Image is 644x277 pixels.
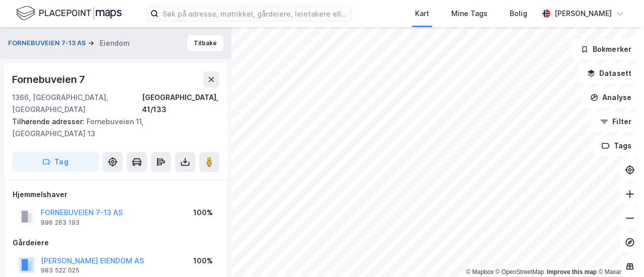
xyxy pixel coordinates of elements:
[554,8,612,20] div: [PERSON_NAME]
[12,91,142,116] div: 1366, [GEOGRAPHIC_DATA], [GEOGRAPHIC_DATA]
[582,87,640,108] button: Analyse
[451,8,488,20] div: Mine Tags
[41,266,79,274] div: 983 522 025
[415,8,429,20] div: Kart
[187,35,223,51] button: Tilbake
[12,117,87,126] span: Tilhørende adresser:
[496,268,544,275] a: OpenStreetMap
[13,237,219,249] div: Gårdeiere
[16,5,122,22] img: logo.f888ab2527a4732fd821a326f86c7f29.svg
[593,136,640,156] button: Tags
[193,255,213,267] div: 100%
[158,6,351,21] input: Søk på adresse, matrikkel, gårdeiere, leietakere eller personer
[41,219,79,227] div: 996 263 193
[12,116,211,140] div: Fornebuveien 11, [GEOGRAPHIC_DATA] 13
[12,71,87,87] div: Fornebuveien 7
[594,229,644,277] iframe: Chat Widget
[13,189,219,201] div: Hjemmelshaver
[510,8,527,20] div: Bolig
[8,38,88,48] button: FORNEBUVEIEN 7-13 AS
[572,39,640,59] button: Bokmerker
[547,268,597,275] a: Improve this map
[100,37,130,49] div: Eiendom
[466,268,494,275] a: Mapbox
[592,112,640,132] button: Filter
[12,152,99,172] button: Tag
[579,63,640,83] button: Datasett
[193,207,213,219] div: 100%
[142,91,219,116] div: [GEOGRAPHIC_DATA], 41/133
